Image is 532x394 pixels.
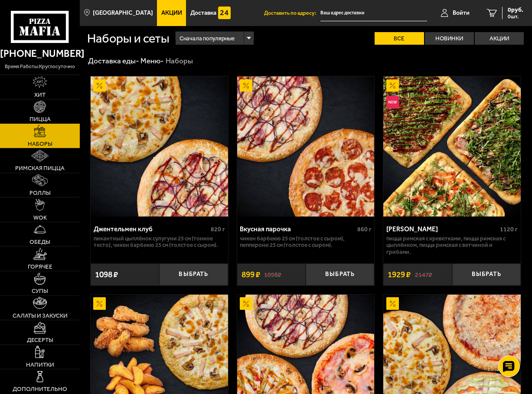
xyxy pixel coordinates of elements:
img: Акционный [240,79,252,92]
button: Выбрать [159,263,228,286]
div: [PERSON_NAME] [386,225,498,233]
span: Десерты [27,337,53,343]
s: 1098 ₽ [264,271,281,279]
span: Салаты и закуски [13,313,68,319]
span: Пицца [29,116,51,122]
span: 1098 ₽ [95,270,118,279]
img: Новинка [386,96,399,108]
span: Обеды [29,239,50,245]
a: АкционныйВкусная парочка [237,76,375,217]
span: Римская пицца [15,165,65,171]
span: 1929 ₽ [388,270,411,279]
span: [GEOGRAPHIC_DATA] [93,10,153,16]
span: 0 руб. [508,7,523,13]
span: WOK [33,215,47,221]
span: Хит [34,92,46,98]
span: Напитки [26,362,54,368]
span: Доставка [190,10,216,16]
p: Чикен Барбекю 25 см (толстое с сыром), Пепперони 25 см (толстое с сыром). [240,235,371,249]
span: 1120 г [500,226,518,233]
span: Наборы [28,141,52,147]
h1: Наборы и сеты [87,32,170,45]
img: Мама Миа [383,76,521,217]
a: АкционныйДжентельмен клуб [91,76,228,217]
p: Пицца Римская с креветками, Пицца Римская с цыплёнком, Пицца Римская с ветчиной и грибами. [386,235,518,255]
div: Вкусная парочка [240,225,355,233]
div: Наборы [166,56,193,66]
img: Акционный [386,297,399,310]
p: Пикантный цыплёнок сулугуни 25 см (тонкое тесто), Чикен Барбекю 25 см (толстое с сыром). [94,235,225,249]
input: Ваш адрес доставки [320,5,427,21]
span: Роллы [29,190,51,196]
img: 15daf4d41897b9f0e9f617042186c801.svg [218,7,231,19]
span: Дополнительно [13,386,67,392]
span: Войти [453,10,470,16]
span: Сначала популярные [180,30,235,46]
span: 0 шт. [508,14,523,19]
img: Акционный [93,79,106,92]
img: Акционный [240,297,252,310]
span: Акции [161,10,182,16]
a: Меню- [140,56,164,65]
label: Новинки [425,32,474,45]
img: Джентельмен клуб [91,76,228,217]
button: Выбрать [306,263,374,286]
label: Акции [475,32,524,45]
label: Все [375,32,424,45]
a: Доставка еды- [88,56,139,65]
span: Супы [32,288,48,294]
button: Выбрать [452,263,521,286]
div: Джентельмен клуб [94,225,209,233]
a: АкционныйНовинкаМама Миа [383,76,521,217]
span: Горячее [28,264,52,270]
img: Акционный [386,79,399,92]
img: Акционный [93,297,106,310]
span: 899 ₽ [242,270,260,279]
span: 820 г [211,226,225,233]
span: 860 г [357,226,372,233]
s: 2147 ₽ [415,271,432,279]
span: Доставить по адресу: [264,10,320,16]
img: Вкусная парочка [237,76,375,217]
